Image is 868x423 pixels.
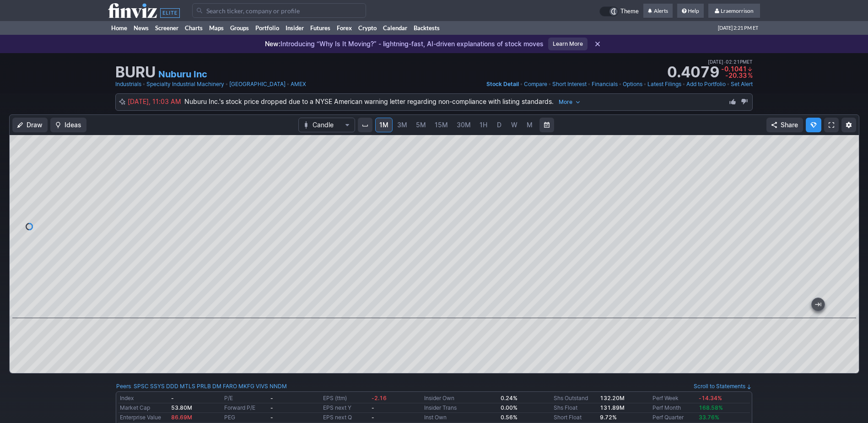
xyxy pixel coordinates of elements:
button: Share [766,118,803,132]
span: D [497,121,501,129]
button: Chart Type [298,118,355,132]
td: Perf Month [651,403,697,413]
td: P/E [222,394,269,403]
td: Index [118,394,169,403]
a: Scroll to Statements [694,383,752,390]
span: W [511,121,518,129]
span: Share [781,120,798,130]
button: Interval [358,118,372,132]
a: NNDM [270,382,287,391]
strong: 0.4079 [667,65,719,80]
span: [DATE] 02:21PM ET [708,58,753,66]
td: Enterprise Value [118,413,169,423]
a: Stock Detail [486,80,519,89]
button: Range [539,118,554,132]
td: EPS next Q [321,413,369,423]
span: 1H [480,121,487,129]
span: Draw [27,120,43,130]
a: Screener [152,21,182,35]
span: • [548,80,551,89]
a: PRLB [197,382,211,391]
span: 3M [397,121,407,129]
a: MTLS [180,382,195,391]
a: Futures [307,21,334,35]
a: Groups [227,21,252,35]
span: 15M [435,121,448,129]
a: 3M [393,118,411,132]
span: • [727,80,730,89]
td: Forward P/E [222,403,269,413]
button: Draw [12,118,48,132]
span: Lraemorrison [721,7,754,14]
span: 168.58% [699,404,723,411]
span: % [748,71,753,79]
a: Short Float [554,414,582,421]
span: 30M [457,121,471,129]
span: Ideas [65,120,81,130]
a: Charts [182,21,206,35]
span: Latest Filings [647,81,681,87]
span: -0.1041 [721,65,747,73]
button: Explore new features [806,118,821,132]
p: Introducing “Why Is It Moving?” - lightning-fast, AI-driven explanations of stock moves [265,39,544,49]
td: Perf Week [651,394,697,403]
a: SSYS [150,382,165,391]
b: 0.00% [501,404,518,411]
a: Calendar [380,21,410,35]
td: Shs Float [552,403,598,413]
b: - [270,395,273,401]
a: Home [108,21,130,35]
span: New: [265,40,280,48]
a: Learn More [548,38,588,50]
span: • [520,80,523,89]
span: [DATE], 11:03 AM [128,98,184,105]
a: Financials [592,80,618,89]
a: 9.72% [600,414,617,421]
b: 53.80M [171,404,192,411]
a: 30M [453,118,475,132]
a: Theme [599,6,639,16]
span: Theme [620,6,639,16]
a: 1M [375,118,393,132]
a: M [522,118,537,132]
a: Options [623,80,642,89]
td: Insider Trans [422,403,499,413]
a: Latest Filings [647,80,681,89]
a: 1H [475,118,491,132]
span: -2.16 [372,395,387,401]
a: Backtests [410,21,443,35]
button: Chart Settings [841,118,856,132]
a: W [507,118,522,132]
a: 5M [412,118,430,132]
b: - [270,414,273,421]
span: 5M [416,121,426,129]
b: 131.89M [600,404,625,411]
a: DDD [166,382,178,391]
span: More [559,98,572,107]
span: • [619,80,622,89]
span: • [286,80,290,89]
a: Help [677,4,704,18]
b: - [372,414,374,421]
a: D [492,118,507,132]
a: AMEX [291,80,306,89]
span: -14.34% [699,395,722,401]
a: SPSC [134,382,149,391]
td: Perf Quarter [651,413,697,423]
div: : [116,382,287,391]
b: 0.56% [501,414,518,421]
a: Insider [282,21,307,35]
h1: BURU [115,65,156,80]
a: Nuburu Inc [158,68,207,81]
a: Peers [116,383,131,390]
a: MKFG [238,382,254,391]
a: Alerts [643,4,673,18]
span: 1M [379,121,388,129]
a: DM [212,382,221,391]
a: [GEOGRAPHIC_DATA] [229,80,286,89]
a: Maps [206,21,227,35]
button: More [555,97,584,108]
a: Crypto [355,21,380,35]
span: • [723,58,726,66]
